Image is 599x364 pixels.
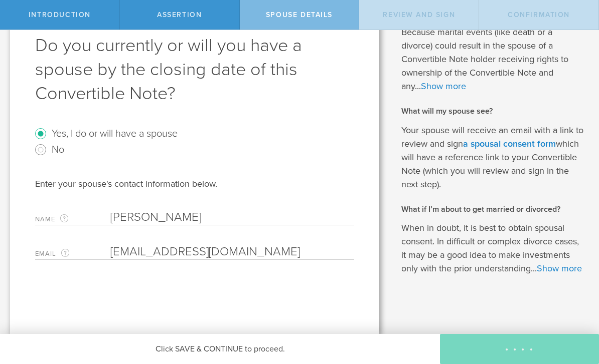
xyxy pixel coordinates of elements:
[35,213,110,225] label: Name
[463,138,556,149] a: a spousal consent form
[110,244,349,259] input: Required
[508,11,570,19] span: Confirmation
[401,204,584,215] h2: What if I’m about to get married or divorced?
[401,221,584,275] p: When in doubt, it is best to obtain spousal consent. In difficult or complex divorce cases, it ma...
[401,106,584,117] h2: What will my spouse see?
[52,142,64,156] label: No
[35,178,354,190] div: Enter your spouse's contact information below.
[266,11,333,19] span: Spouse Details
[35,248,110,259] label: Email
[401,124,584,191] p: Your spouse will receive an email with a link to review and sign which will have a reference link...
[537,263,582,274] a: Show more
[29,11,91,19] span: Introduction
[52,126,178,140] label: Yes, I do or will have a spouse
[35,34,354,106] h1: Do you currently or will you have a spouse by the closing date of this Convertible Note?
[401,26,584,93] p: Because marital events (like death or a divorce) could result in the spouse of a Convertible Note...
[421,81,466,92] a: Show more
[157,11,202,19] span: Assertion
[383,11,455,19] span: Review and Sign
[110,210,349,225] input: Required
